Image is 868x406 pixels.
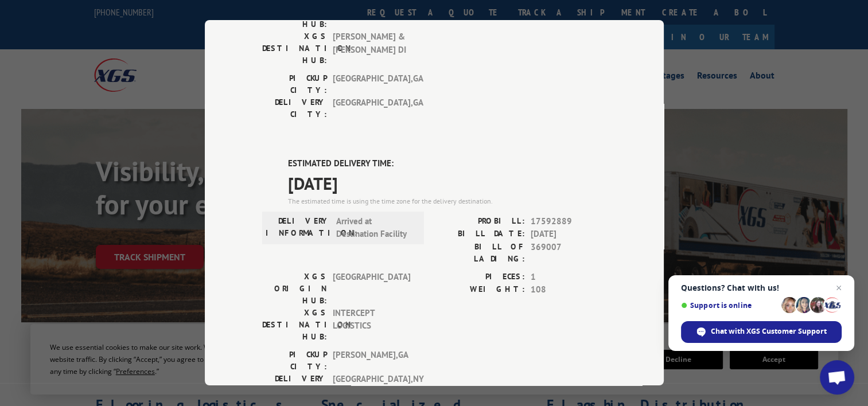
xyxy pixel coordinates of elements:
[333,72,410,96] span: [GEOGRAPHIC_DATA] , GA
[434,283,525,296] label: WEIGHT:
[262,373,327,397] label: DELIVERY CITY:
[288,170,606,196] span: [DATE]
[333,30,410,67] span: [PERSON_NAME] & [PERSON_NAME] DI
[262,271,327,307] label: XGS ORIGIN HUB:
[531,283,606,296] span: 108
[333,307,410,343] span: INTERCEPT LOGISTICS
[681,301,777,310] span: Support is online
[681,321,842,343] span: Chat with XGS Customer Support
[333,96,410,120] span: [GEOGRAPHIC_DATA] , GA
[333,349,410,373] span: [PERSON_NAME] , GA
[262,30,327,67] label: XGS DESTINATION HUB:
[434,241,525,265] label: BILL OF LADING:
[266,215,330,241] label: DELIVERY INFORMATION:
[333,271,410,307] span: [GEOGRAPHIC_DATA]
[434,228,525,241] label: BILL DATE:
[262,96,327,120] label: DELIVERY CITY:
[262,307,327,343] label: XGS DESTINATION HUB:
[681,283,842,292] span: Questions? Chat with us!
[262,349,327,373] label: PICKUP CITY:
[531,215,606,228] span: 17592889
[531,241,606,265] span: 369007
[531,271,606,284] span: 1
[711,326,827,337] span: Chat with XGS Customer Support
[531,228,606,241] span: [DATE]
[288,196,606,206] div: The estimated time is using the time zone for the delivery destination.
[434,271,525,284] label: PIECES:
[336,215,414,241] span: Arrived at Destination Facility
[288,157,606,170] label: ESTIMATED DELIVERY TIME:
[820,360,854,395] a: Open chat
[262,72,327,96] label: PICKUP CITY:
[434,215,525,228] label: PROBILL:
[333,373,410,397] span: [GEOGRAPHIC_DATA] , NY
